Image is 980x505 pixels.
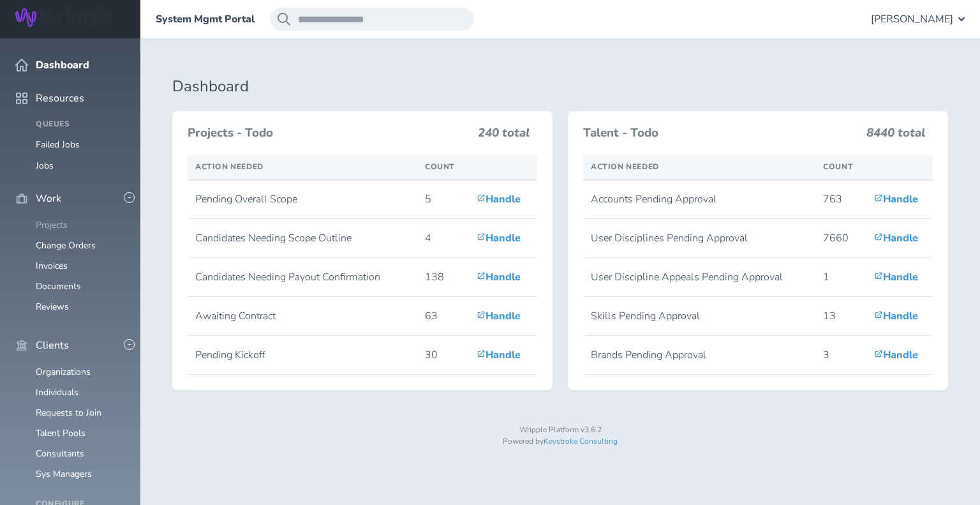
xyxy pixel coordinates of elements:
[874,192,918,206] a: Handle
[36,427,85,439] a: Talent Pools
[36,280,81,292] a: Documents
[477,270,521,284] a: Handle
[815,180,866,219] td: 763
[36,340,69,351] span: Clients
[583,126,859,140] h3: Talent - Todo
[583,219,815,258] td: User Disciplines Pending Approval
[815,336,866,375] td: 3
[36,407,101,419] a: Requests to Join
[583,180,815,219] td: Accounts Pending Approval
[477,231,521,245] a: Handle
[36,139,80,151] a: Failed Jobs
[815,258,866,297] td: 1
[36,219,68,231] a: Projects
[36,239,96,252] a: Change Orders
[417,258,469,297] td: 138
[188,219,417,258] td: Candidates Needing Scope Outline
[417,219,469,258] td: 4
[188,126,470,140] h3: Projects - Todo
[874,270,918,284] a: Handle
[417,297,469,336] td: 63
[36,386,78,398] a: Individuals
[188,336,417,375] td: Pending Kickoff
[425,162,455,172] span: Count
[477,309,521,323] a: Handle
[874,348,918,362] a: Handle
[583,297,815,336] td: Skills Pending Approval
[172,426,948,435] p: Wripple Platform v3.6.2
[124,339,135,350] button: -
[36,59,89,71] span: Dashboard
[36,448,84,460] a: Consultants
[874,309,918,323] a: Handle
[172,437,948,446] p: Powered by
[156,13,255,25] a: System Mgmt Portal
[188,180,417,219] td: Pending Overall Scope
[188,297,417,336] td: Awaiting Contract
[477,192,521,206] a: Handle
[417,180,469,219] td: 5
[823,162,853,172] span: Count
[591,162,659,172] span: Action Needed
[15,8,111,27] img: Wripple
[195,162,264,172] span: Action Needed
[36,120,125,129] h4: Queues
[36,93,84,104] span: Resources
[36,468,92,480] a: Sys Managers
[124,192,135,203] button: -
[36,366,91,378] a: Organizations
[544,436,618,446] a: Keystroke Consulting
[866,126,925,146] h3: 8440 total
[477,348,521,362] a: Handle
[815,297,866,336] td: 13
[871,13,953,25] span: [PERSON_NAME]
[871,8,965,31] button: [PERSON_NAME]
[36,260,68,272] a: Invoices
[815,219,866,258] td: 7660
[874,231,918,245] a: Handle
[36,301,69,313] a: Reviews
[36,193,61,204] span: Work
[478,126,530,146] h3: 240 total
[583,336,815,375] td: Brands Pending Approval
[188,258,417,297] td: Candidates Needing Payout Confirmation
[36,160,54,172] a: Jobs
[583,258,815,297] td: User Discipline Appeals Pending Approval
[417,336,469,375] td: 30
[172,78,948,96] h1: Dashboard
